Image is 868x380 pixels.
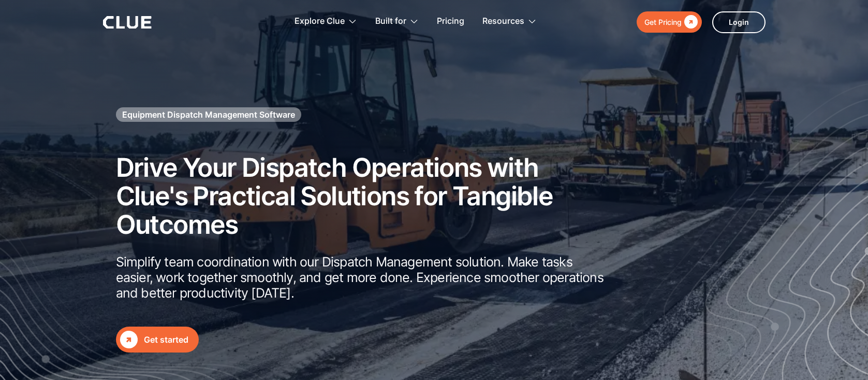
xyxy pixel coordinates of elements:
div: Explore Clue [295,5,345,38]
div: Resources [482,5,524,38]
div: Built for [375,5,419,38]
h1: Equipment Dispatch Management Software [122,109,295,120]
div:  [682,16,698,29]
div:  [120,331,138,348]
a: Get started [116,327,199,353]
a: Pricing [437,5,464,38]
div: Built for [375,5,406,38]
p: Simplify team coordination with our Dispatch Management solution. Make tasks easier, work togethe... [116,254,608,301]
div: Resources [482,5,537,38]
a: Login [712,11,766,33]
div: Explore Clue [295,5,357,38]
h2: Drive Your Dispatch Operations with Clue's Practical Solutions for Tangible Outcomes [116,153,608,239]
div: Get started [144,333,188,346]
div: Get Pricing [644,16,682,29]
a: Get Pricing [637,11,702,33]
